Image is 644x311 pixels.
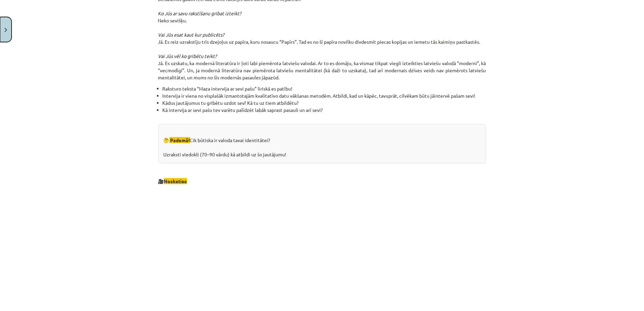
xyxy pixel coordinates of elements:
li: Kādus jautājumus tu gribētu uzdot sev? Kā tu uz tiem atbildētu? [163,99,486,106]
li: Kā intervija ar sevi pašu tev varētu palīdzēt labāk saprast pasauli un arī sevi? [163,106,486,121]
li: Intervija ir viena no visplašāk izmantotajām kvalitatīvo datu vākšanas metodēm. Atbildi, kad un k... [163,92,486,99]
em: Ko Jūs ar savu rakstīšanu gribat izteikt? [158,10,242,16]
img: icon-close-lesson-0947bae3869378f0d4975bcd49f059093ad1ed9edebbc8119c70593378902aed.svg [4,28,7,32]
em: Vai Jūs vēl ko gribētu teikt? [158,53,217,59]
li: Raksturo teksta “Maza intervija ar sevi pašu” liriskā es patību! [163,85,486,92]
div: 🤔 Cik būtiska ir valoda tavai identitātei? Uzraksti viedokli (70–90 vārdu) kā atbildi uz šo jautā... [158,124,486,163]
span: Noskaties [164,178,187,184]
p: 🎥 [158,163,486,185]
em: Vai Jūs esat kaut kur publicēts? [158,32,225,38]
strong: Padomā! [170,137,190,143]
